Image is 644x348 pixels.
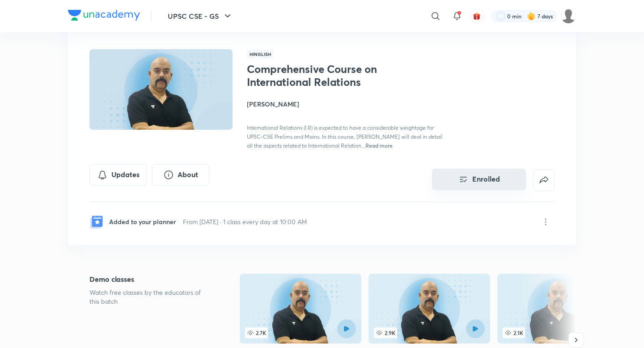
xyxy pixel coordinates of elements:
span: Read more [365,142,393,149]
span: Hinglish [247,49,274,59]
a: Company Logo [68,10,140,23]
span: 2.9K [374,327,397,338]
img: streak [527,12,536,21]
img: Thumbnail [88,48,234,131]
p: Added to your planner [109,217,176,226]
button: UPSC CSE - GS [162,7,238,25]
img: avatar [473,12,481,20]
span: International Relations (I.R) is expected to have a considerable weightage for UPSC-CSE Prelims a... [247,124,442,149]
h4: [PERSON_NAME] [247,99,447,109]
button: Updates [89,164,147,186]
span: 2.1K [503,327,525,338]
span: 2.7K [245,327,268,338]
button: About [152,164,209,186]
button: Enrolled [432,169,526,190]
h1: Comprehensive Course on International Relations [247,63,393,89]
img: wassim [561,8,576,24]
p: From [DATE] · 1 class every day at 10:00 AM [183,217,307,226]
img: Company Logo [68,10,140,21]
button: avatar [470,9,484,23]
h5: Demo classes [89,274,211,284]
button: false [533,170,555,191]
p: Watch free classes by the educators of this batch [89,288,211,306]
